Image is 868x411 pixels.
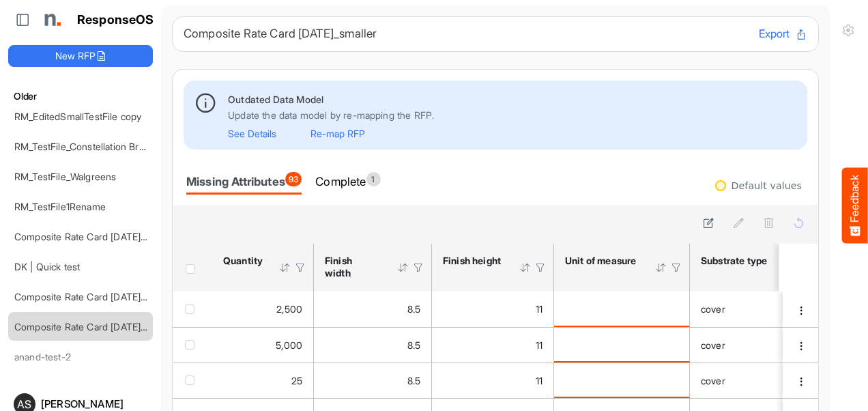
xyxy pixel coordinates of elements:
a: RM_TestFile_Constellation Brands - ROS prices [14,141,219,152]
div: Filter Icon [534,261,547,274]
td: is template cell Column Header httpsnorthellcomontologiesmapping-rulesmeasurementhasunitofmeasure [554,363,690,398]
td: checkbox [173,363,212,398]
h1: ResponseOS [77,13,154,27]
div: Filter Icon [670,261,682,274]
a: DK | Quick test [14,261,80,272]
button: Export [759,25,807,43]
span: 11 [536,339,542,351]
td: is template cell Column Header httpsnorthellcomontologiesmapping-rulesmeasurementhasunitofmeasure [554,327,690,363]
span: cover [701,303,725,315]
td: checkbox [173,327,212,363]
span: 8.5 [407,303,420,315]
h6: Older [8,89,153,104]
div: Quantity [223,255,261,267]
div: Filter Icon [412,261,424,274]
a: Composite Rate Card [DATE] (1) [14,291,153,302]
button: dropdownbutton [794,339,809,353]
span: 5,000 [276,339,302,351]
p: Update the data model by re-mapping the RFP. [228,107,796,123]
td: 2500 is template cell Column Header httpsnorthellcomontologiesmapping-rulesorderhasquantity [212,292,314,327]
span: cover [701,339,725,351]
span: 8.5 [407,375,420,386]
span: 8.5 [407,339,420,351]
a: RM_TestFile_Walgreens [14,171,116,182]
span: 25 [291,375,302,386]
button: dropdownbutton [794,375,809,388]
a: Composite Rate Card [DATE]_smaller [14,321,176,332]
td: checkbox [173,292,212,327]
span: 11 [536,303,542,315]
div: [PERSON_NAME] [41,399,147,409]
span: 93 [285,172,302,186]
td: cover is template cell Column Header httpsnorthellcomontologiesmapping-rulesmaterialhassubstratem... [690,292,821,327]
button: New RFP [8,45,153,67]
img: Northell [38,6,65,33]
td: 8.5 is template cell Column Header httpsnorthellcomontologiesmapping-rulesmeasurementhasfinishsiz... [314,327,432,363]
td: 656cbee4-a624-4a72-9145-223c98c74071 is template cell Column Header [783,363,821,398]
a: Composite Rate Card [DATE]_smaller [14,231,176,242]
div: Substrate type [701,255,768,267]
span: 1 [366,172,381,186]
span: 2,500 [276,303,302,315]
td: 8.5 is template cell Column Header httpsnorthellcomontologiesmapping-rulesmeasurementhasfinishsiz... [314,292,432,327]
td: 11 is template cell Column Header httpsnorthellcomontologiesmapping-rulesmeasurementhasfinishsize... [432,363,554,398]
span: 11 [536,375,542,386]
td: cover is template cell Column Header httpsnorthellcomontologiesmapping-rulesmaterialhassubstratem... [690,327,821,363]
span: AS [17,399,31,410]
button: Feedback [842,168,868,244]
td: 11 is template cell Column Header httpsnorthellcomontologiesmapping-rulesmeasurementhasfinishsize... [432,292,554,327]
td: 5000 is template cell Column Header httpsnorthellcomontologiesmapping-rulesorderhasquantity [212,327,314,363]
td: 11 is template cell Column Header httpsnorthellcomontologiesmapping-rulesmeasurementhasfinishsize... [432,327,554,363]
td: d31e304d-f6b3-43ab-ae7d-7688176cb758 is template cell Column Header [783,327,821,363]
td: 8.5 is template cell Column Header httpsnorthellcomontologiesmapping-rulesmeasurementhasfinishsiz... [314,363,432,398]
button: Re-map RFP [310,128,365,139]
div: Unit of measure [565,255,637,267]
a: RM_TestFile1Rename [14,201,106,212]
th: Header checkbox [173,244,212,292]
div: Default values [732,181,802,190]
span: cover [701,375,725,386]
div: Outdated Data Model [228,91,796,107]
div: Filter Icon [294,261,306,274]
a: RM_EditedSmallTestFile copy [14,111,141,122]
button: dropdownbutton [794,304,809,317]
td: is template cell Column Header httpsnorthellcomontologiesmapping-rulesmeasurementhasunitofmeasure [554,292,690,327]
td: 25 is template cell Column Header httpsnorthellcomontologiesmapping-rulesorderhasquantity [212,363,314,398]
div: Finish height [443,255,502,267]
div: Missing Attributes [186,172,302,191]
div: Complete [315,172,380,191]
div: Finish width [325,255,379,279]
h6: Composite Rate Card [DATE]_smaller [184,28,748,40]
td: 77f39357-5b38-4eaf-9274-1bdcae0962bc is template cell Column Header [783,292,821,327]
td: cover is template cell Column Header httpsnorthellcomontologiesmapping-rulesmaterialhassubstratem... [690,363,821,398]
button: See Details [228,128,276,139]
